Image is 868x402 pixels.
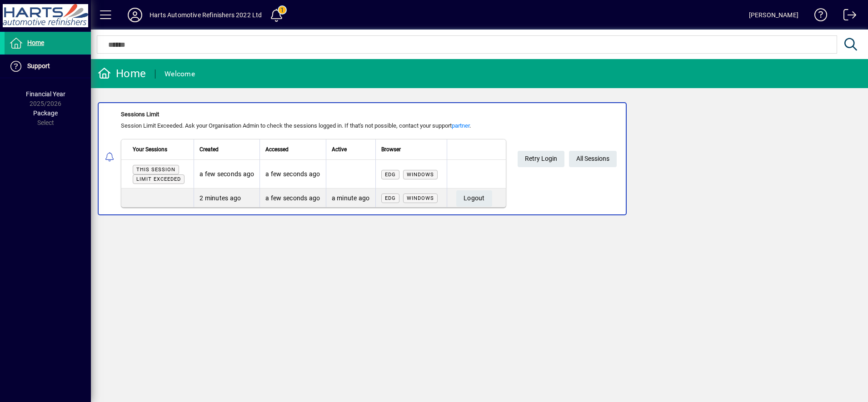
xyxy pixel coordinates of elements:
[381,144,401,154] span: Browser
[33,109,58,117] span: Package
[808,2,828,31] a: Knowledge Base
[259,160,325,189] td: a few seconds ago
[121,121,506,130] div: Session Limit Exceeded. Ask your Organisation Admin to check the sessions logged in. If that's no...
[518,151,564,167] button: Retry Login
[837,2,857,31] a: Logout
[407,195,434,201] span: Windows
[27,39,44,46] span: Home
[121,110,506,119] div: Sessions Limit
[576,151,609,166] span: All Sessions
[194,160,259,189] td: a few seconds ago
[98,66,146,81] div: Home
[452,122,469,129] a: partner
[326,189,375,207] td: a minute ago
[456,190,492,207] button: Logout
[749,8,798,22] div: [PERSON_NAME]
[194,189,259,207] td: 2 minutes ago
[91,102,868,215] app-alert-notification-menu-item: Sessions Limit
[165,67,195,81] div: Welcome
[385,172,396,178] span: Edg
[569,151,617,167] a: All Sessions
[133,144,167,154] span: Your Sessions
[200,144,219,154] span: Created
[525,151,557,166] span: Retry Login
[265,144,289,154] span: Accessed
[26,90,65,98] span: Financial Year
[464,191,485,206] span: Logout
[150,8,262,22] div: Harts Automotive Refinishers 2022 Ltd
[136,167,175,173] span: This session
[120,7,150,23] button: Profile
[332,144,347,154] span: Active
[5,55,91,78] a: Support
[407,172,434,178] span: Windows
[259,189,325,207] td: a few seconds ago
[385,195,396,201] span: Edg
[136,176,181,182] span: Limit exceeded
[27,62,50,69] span: Support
